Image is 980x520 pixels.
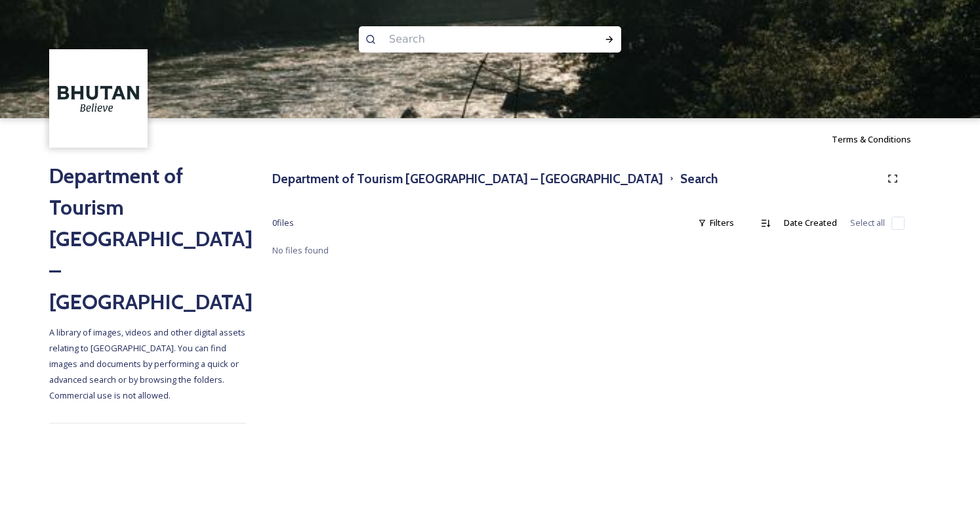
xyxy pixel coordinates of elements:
img: BT_Logo_BB_Lockup_CMYK_High%2520Res.jpg [51,51,146,146]
span: No files found [272,244,329,256]
span: A library of images, videos and other digital assets relating to [GEOGRAPHIC_DATA]. You can find ... [49,326,247,401]
input: Search [382,25,562,54]
div: Filters [691,210,741,236]
h2: Department of Tourism [GEOGRAPHIC_DATA] – [GEOGRAPHIC_DATA] [49,160,246,318]
div: Date Created [777,210,844,236]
